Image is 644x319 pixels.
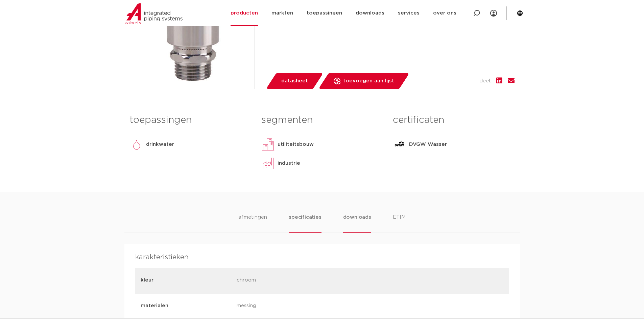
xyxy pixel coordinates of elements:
p: kleur [141,276,232,284]
div: my IPS [490,6,497,21]
span: datasheet [281,76,308,86]
p: DVGW Wasser [409,140,447,149]
img: DVGW Wasser [393,138,406,151]
p: chroom [237,276,328,286]
h3: certificaten [393,113,514,127]
p: messing [237,302,328,311]
h4: karakteristieken [135,252,509,263]
img: drinkwater [130,138,143,151]
li: downloads [343,213,371,233]
img: utiliteitsbouw [261,138,275,151]
li: ETIM [393,213,406,233]
p: materialen [141,302,232,310]
p: drinkwater [146,140,174,149]
h3: toepassingen [130,113,251,127]
span: deel: [479,77,491,85]
p: industrie [278,159,300,167]
p: utiliteitsbouw [278,140,314,149]
h3: segmenten [261,113,383,127]
a: datasheet [266,73,323,89]
li: afmetingen [238,213,267,233]
li: specificaties [289,213,321,233]
img: industrie [261,157,275,170]
span: toevoegen aan lijst [343,76,394,86]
